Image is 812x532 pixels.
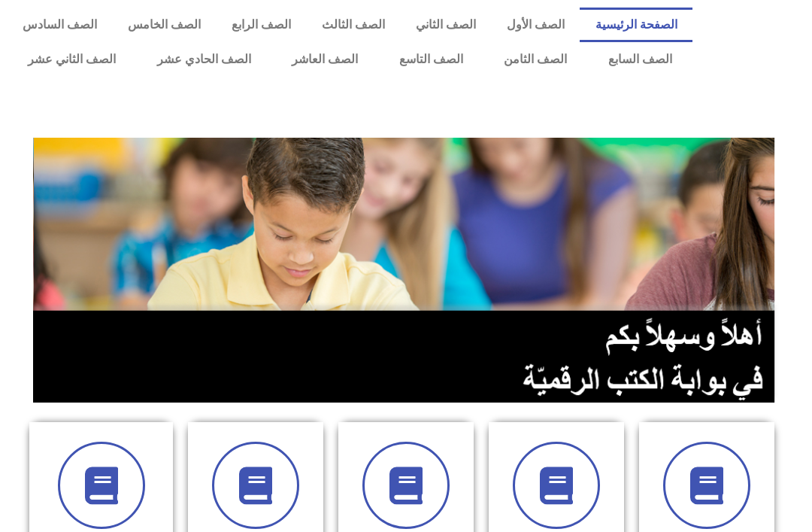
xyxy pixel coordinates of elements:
[587,42,692,77] a: الصف السابع
[400,8,491,42] a: الصف الثاني
[378,42,483,77] a: الصف التاسع
[307,8,401,42] a: الصف الثالث
[136,42,271,77] a: الصف الحادي عشر
[271,42,379,77] a: الصف العاشر
[8,8,113,42] a: الصف السادس
[491,8,580,42] a: الصف الأول
[8,42,137,77] a: الصف الثاني عشر
[483,42,588,77] a: الصف الثامن
[217,8,307,42] a: الصف الرابع
[580,8,692,42] a: الصفحة الرئيسية
[113,8,217,42] a: الصف الخامس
